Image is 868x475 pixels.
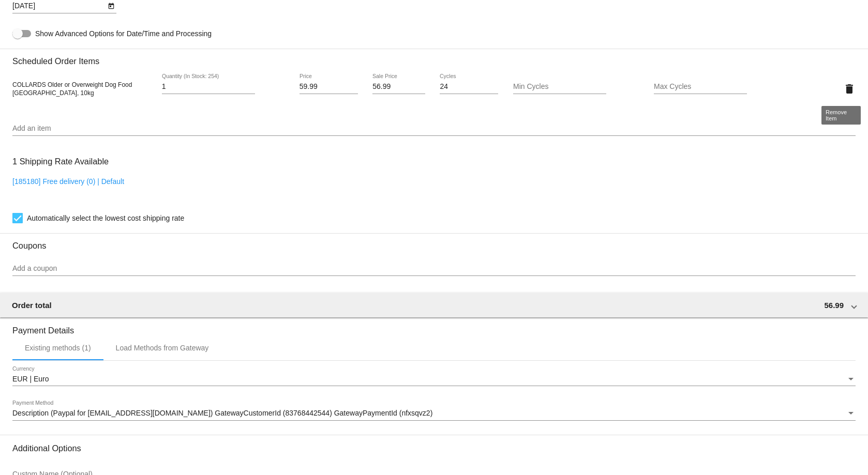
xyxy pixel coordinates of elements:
a: [185180] Free delivery (0) | Default [12,177,124,186]
input: Next Occurrence Date [12,2,106,10]
span: Order total [12,301,52,310]
div: Existing methods (1) [25,344,91,352]
input: Quantity (In Stock: 254) [162,83,255,91]
span: Show Advanced Options for Date/Time and Processing [35,28,212,39]
mat-icon: delete [843,83,856,95]
mat-select: Currency [12,375,856,384]
h3: Scheduled Order Items [12,49,856,66]
h3: Coupons [12,233,856,251]
span: COLLARDS Older or Overweight Dog Food [GEOGRAPHIC_DATA], 10kg [12,81,132,97]
h3: 1 Shipping Rate Available [12,150,109,173]
mat-select: Payment Method [12,409,856,418]
input: Max Cycles [654,83,747,91]
span: Automatically select the lowest cost shipping rate [27,212,184,224]
input: Add an item [12,125,856,133]
h3: Payment Details [12,318,856,335]
div: Load Methods from Gateway [116,344,209,352]
h3: Additional Options [12,443,856,453]
span: 56.99 [824,301,844,310]
input: Cycles [440,83,498,91]
input: Sale Price [372,83,425,91]
span: EUR | Euro [12,375,49,383]
input: Add a coupon [12,265,856,273]
input: Min Cycles [513,83,606,91]
span: Description (Paypal for [EMAIL_ADDRESS][DOMAIN_NAME]) GatewayCustomerId (83768442544) GatewayPaym... [12,409,432,417]
input: Price [300,83,358,91]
